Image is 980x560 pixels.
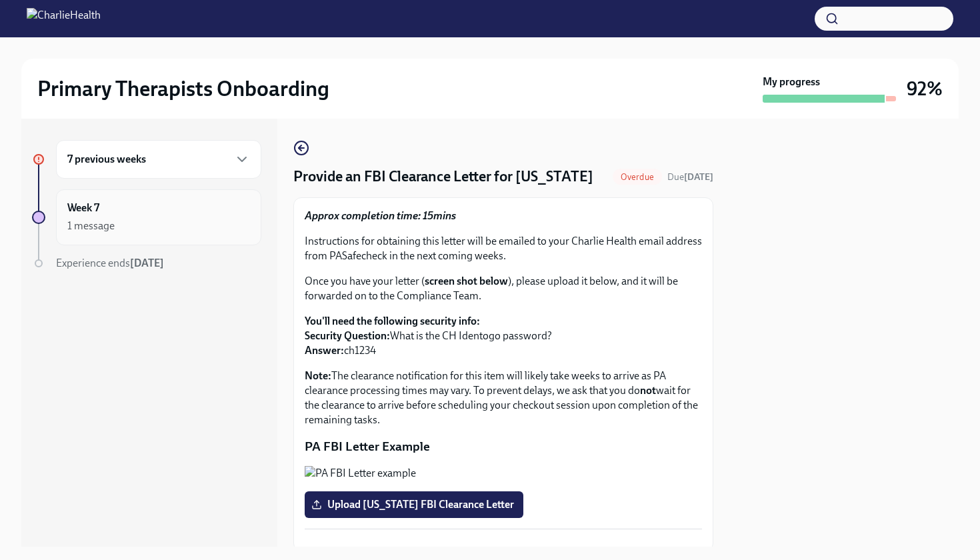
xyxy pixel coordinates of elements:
[667,171,713,183] span: September 18th, 2025 10:00
[640,384,656,397] strong: not
[32,189,261,245] a: Week 71 message
[305,274,702,303] p: Once you have your letter ( ), please upload it below, and it will be forwarded on to the Complia...
[907,77,943,101] h3: 92%
[763,75,820,89] strong: My progress
[314,498,514,511] span: Upload [US_STATE] FBI Clearance Letter
[305,209,456,222] strong: Approx completion time: 15mins
[305,438,702,455] p: PA FBI Letter Example
[27,8,101,29] img: CharlieHealth
[130,257,164,269] strong: [DATE]
[293,167,593,187] h4: Provide an FBI Clearance Letter for [US_STATE]
[305,329,390,342] strong: Security Question:
[305,315,480,327] strong: You'll need the following security info:
[305,369,702,427] p: The clearance notification for this item will likely take weeks to arrive as PA clearance process...
[305,491,523,518] label: Upload [US_STATE] FBI Clearance Letter
[67,201,99,215] h6: Week 7
[56,140,261,179] div: 7 previous weeks
[37,75,329,102] h2: Primary Therapists Onboarding
[305,466,702,481] button: Zoom image
[67,219,115,233] div: 1 message
[684,171,713,183] strong: [DATE]
[305,369,331,382] strong: Note:
[305,314,702,358] p: What is the CH Identogo password? ch1234
[305,344,344,357] strong: Answer:
[67,152,146,167] h6: 7 previous weeks
[613,172,662,182] span: Overdue
[305,234,702,263] p: Instructions for obtaining this letter will be emailed to your Charlie Health email address from ...
[667,171,713,183] span: Due
[56,257,164,269] span: Experience ends
[425,275,508,287] strong: screen shot below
